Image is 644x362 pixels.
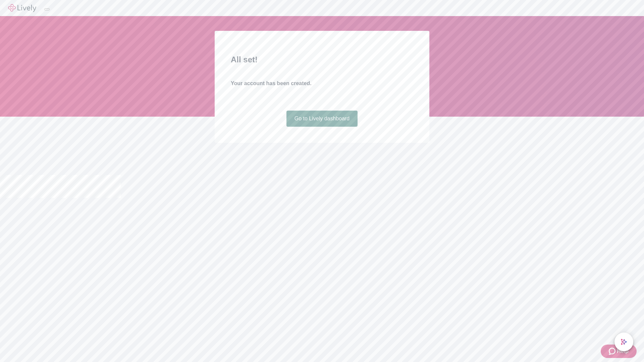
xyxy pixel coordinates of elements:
[617,347,629,355] span: Help
[8,4,36,12] img: Lively
[231,54,413,66] h2: All set!
[231,79,413,87] h4: Your account has been created.
[621,339,627,345] svg: Lively AI Assistant
[614,333,633,351] button: chat
[44,8,50,10] button: Log out
[286,111,358,127] a: Go to Lively dashboard
[601,345,637,358] button: Zendesk support iconHelp
[609,347,617,355] svg: Zendesk support icon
